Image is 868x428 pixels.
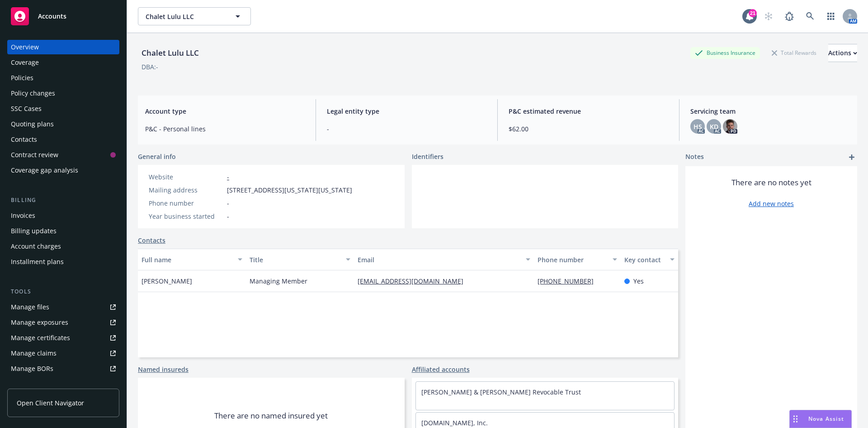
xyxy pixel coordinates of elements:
[327,106,486,116] span: Legal entity type
[7,300,119,314] a: Manage files
[11,208,35,223] div: Invoices
[7,71,119,85] a: Policies
[11,224,57,238] div: Billing updates
[149,212,223,221] div: Year business started
[7,101,119,116] a: SSC Cases
[846,152,857,163] a: add
[7,287,119,296] div: Tools
[149,185,223,195] div: Mailing address
[145,124,305,134] span: P&C - Personal lines
[7,148,119,162] a: Contract review
[250,276,307,286] span: Managing Member
[227,198,229,208] span: -
[138,249,246,270] button: Full name
[38,13,66,20] span: Accounts
[149,172,223,182] div: Website
[11,331,70,345] div: Manage certificates
[509,124,668,134] span: $62.00
[354,249,534,270] button: Email
[693,122,702,131] span: HS
[7,55,119,70] a: Coverage
[624,255,665,264] div: Key contact
[7,239,119,254] a: Account charges
[138,236,165,245] a: Contacts
[828,44,857,62] button: Actions
[11,255,64,269] div: Installment plans
[358,255,520,264] div: Email
[749,199,794,208] a: Add new notes
[633,276,644,286] span: Yes
[790,410,801,428] div: Drag to move
[767,47,821,58] div: Total Rewards
[538,255,607,264] div: Phone number
[759,7,778,25] a: Start snowing
[749,9,757,17] div: 21
[138,365,189,374] a: Named insureds
[7,361,119,376] a: Manage BORs
[7,40,119,54] a: Overview
[7,132,119,147] a: Contacts
[808,415,844,423] span: Nova Assist
[421,418,488,427] a: [DOMAIN_NAME], Inc.
[250,255,340,264] div: Title
[227,173,229,181] a: -
[7,117,119,131] a: Quoting plans
[11,55,39,70] div: Coverage
[690,106,850,116] span: Servicing team
[822,7,840,25] a: Switch app
[538,277,601,285] a: [PHONE_NUMBER]
[7,86,119,101] a: Policy changes
[7,255,119,269] a: Installment plans
[412,152,443,161] span: Identifiers
[358,277,471,285] a: [EMAIL_ADDRESS][DOMAIN_NAME]
[7,346,119,361] a: Manage claims
[685,152,704,163] span: Notes
[710,122,718,131] span: KD
[227,212,229,221] span: -
[801,7,819,25] a: Search
[7,208,119,223] a: Invoices
[789,410,852,428] button: Nova Assist
[142,255,232,264] div: Full name
[11,71,33,85] div: Policies
[11,163,78,178] div: Coverage gap analysis
[11,239,61,254] div: Account charges
[11,40,39,54] div: Overview
[731,177,811,188] span: There are no notes yet
[138,7,251,25] button: Chalet Lulu LLC
[11,315,68,330] div: Manage exposures
[11,346,57,361] div: Manage claims
[7,224,119,238] a: Billing updates
[11,132,37,147] div: Contacts
[7,163,119,178] a: Coverage gap analysis
[138,47,203,59] div: Chalet Lulu LLC
[780,7,798,25] a: Report a Bug
[11,300,49,314] div: Manage files
[7,4,119,29] a: Accounts
[11,361,53,376] div: Manage BORs
[11,148,58,162] div: Contract review
[621,249,678,270] button: Key contact
[828,44,857,62] div: Actions
[412,365,470,374] a: Affiliated accounts
[421,388,581,396] a: [PERSON_NAME] & [PERSON_NAME] Revocable Trust
[327,124,486,134] span: -
[11,117,54,131] div: Quoting plans
[214,410,328,421] span: There are no named insured yet
[11,101,42,116] div: SSC Cases
[11,86,55,101] div: Policy changes
[11,377,80,391] div: Summary of insurance
[7,331,119,345] a: Manage certificates
[149,198,223,208] div: Phone number
[723,119,737,134] img: photo
[142,276,192,286] span: [PERSON_NAME]
[227,185,352,195] span: [STREET_ADDRESS][US_STATE][US_STATE]
[145,106,305,116] span: Account type
[509,106,668,116] span: P&C estimated revenue
[7,196,119,205] div: Billing
[534,249,620,270] button: Phone number
[17,398,84,408] span: Open Client Navigator
[7,315,119,330] a: Manage exposures
[142,62,158,72] div: DBA: -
